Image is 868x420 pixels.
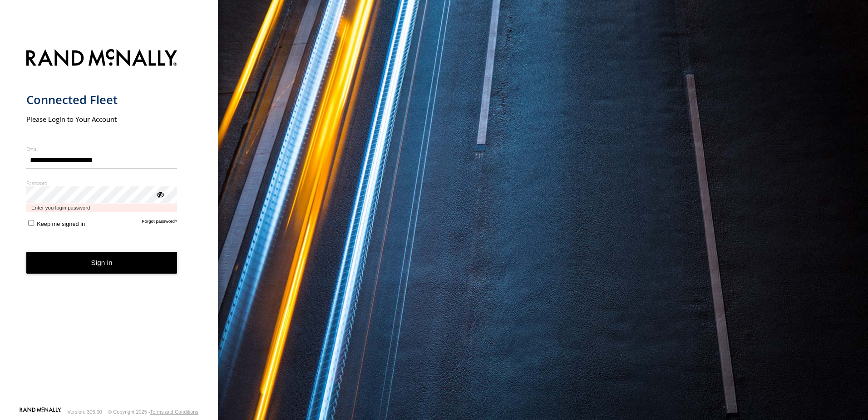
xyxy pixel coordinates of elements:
[150,409,198,415] a: Terms and Conditions
[28,220,34,226] input: Keep me signed in
[37,220,85,227] span: Keep me signed in
[26,145,178,152] label: Email
[26,180,178,186] label: Password
[26,115,178,124] h2: Please Login to Your Account
[108,409,198,415] div: © Copyright 2025 -
[26,252,178,274] button: Sign in
[20,407,61,416] a: Visit our Website
[26,92,178,107] h1: Connected Fleet
[26,47,178,70] img: Rand McNally
[142,219,178,227] a: Forgot password?
[155,190,164,199] div: ViewPassword
[26,203,178,212] span: Enter you login password
[26,44,192,406] form: main
[68,409,102,415] div: Version: 306.00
